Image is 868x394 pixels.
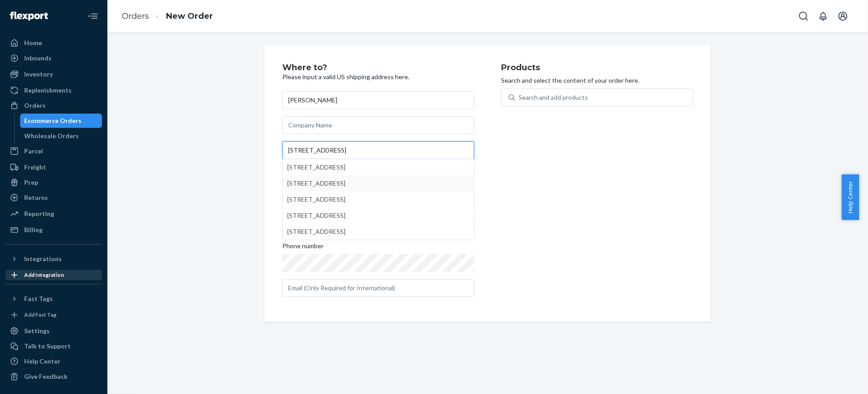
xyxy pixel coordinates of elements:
div: Search and add products [519,93,588,102]
ol: breadcrumbs [115,3,220,30]
a: Settings [5,324,102,338]
a: New Order [166,11,213,21]
div: Integrations [24,254,62,263]
a: Add Fast Tag [5,309,102,320]
div: Inbounds [24,54,51,63]
a: Billing [5,223,102,237]
img: logo_orange.svg [14,14,21,21]
div: Ecommerce Orders [25,116,82,125]
div: Give Feedback [24,372,68,381]
div: Home [24,38,42,47]
div: Fast Tags [24,294,53,303]
input: Company Name [282,116,474,134]
div: Orders [24,101,46,110]
p: Please input a valid US shipping address here. [282,72,474,81]
img: website_grey.svg [14,23,21,30]
div: Domain Overview [34,53,80,59]
a: Inbounds [5,51,102,65]
p: Search and select the content of your order here. [501,76,693,85]
div: Help Center [24,357,60,366]
div: [STREET_ADDRESS] [287,208,469,224]
a: Orders [5,98,102,113]
button: Help Center [842,174,859,220]
div: Settings [24,326,50,335]
div: [STREET_ADDRESS] [287,224,469,240]
a: Inventory [5,67,102,81]
div: Talk to Support [24,342,71,351]
div: [STREET_ADDRESS] [287,159,469,175]
div: Wholesale Orders [25,131,79,140]
a: Parcel [5,144,102,158]
button: Integrations [5,252,102,266]
div: Reporting [24,209,54,218]
input: First & Last Name [282,91,474,109]
a: Home [5,36,102,50]
button: Open Search Box [795,7,813,25]
div: Billing [24,225,43,234]
button: Open account menu [834,7,852,25]
a: Help Center [5,354,102,369]
a: Prep [5,175,102,190]
img: Flexport logo [10,12,48,21]
button: Fast Tags [5,292,102,306]
a: Add Integration [5,270,102,280]
div: Prep [24,178,38,187]
div: Add Fast Tag [24,311,56,318]
div: Inventory [24,70,53,79]
div: v 4.0.25 [25,14,44,21]
button: Give Feedback [5,369,102,384]
h2: Products [501,64,693,72]
div: Add Integration [24,271,64,279]
input: [STREET_ADDRESS][STREET_ADDRESS][STREET_ADDRESS][STREET_ADDRESS][STREET_ADDRESS] [282,141,474,159]
button: Open notifications [814,7,832,25]
div: [STREET_ADDRESS] [287,175,469,191]
div: Replenishments [24,86,72,95]
div: Keywords by Traffic [99,53,151,59]
div: Domain: [DOMAIN_NAME] [23,23,98,30]
a: Talk to Support [5,339,102,353]
h2: Where to? [282,64,474,72]
a: Orders [122,11,149,21]
a: Wholesale Orders [20,129,102,143]
div: Freight [24,163,46,172]
input: Email (Only Required for International) [282,279,474,297]
div: Returns [24,193,48,202]
a: Replenishments [5,83,102,97]
a: Reporting [5,207,102,221]
a: Ecommerce Orders [20,114,102,128]
button: Close Navigation [84,7,102,25]
a: Freight [5,160,102,174]
span: Phone number [282,241,323,254]
div: Parcel [24,147,43,156]
a: Returns [5,191,102,205]
img: tab_domain_overview_orange.svg [24,52,31,59]
div: [STREET_ADDRESS] [287,191,469,208]
img: tab_keywords_by_traffic_grey.svg [89,52,96,59]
